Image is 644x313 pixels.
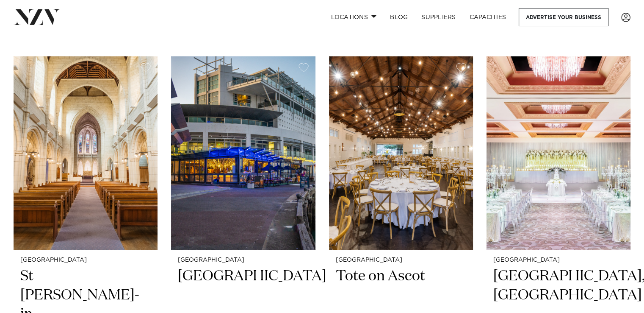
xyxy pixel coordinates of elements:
[383,8,415,26] a: BLOG
[336,257,466,263] small: [GEOGRAPHIC_DATA]
[14,9,60,25] img: nzv-logo.png
[493,257,624,263] small: [GEOGRAPHIC_DATA]
[519,8,608,26] a: Advertise your business
[20,257,151,263] small: [GEOGRAPHIC_DATA]
[324,8,383,26] a: Locations
[329,56,473,250] img: Tote on Ascot event space
[463,8,513,26] a: Capacities
[415,8,462,26] a: SUPPLIERS
[178,257,308,263] small: [GEOGRAPHIC_DATA]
